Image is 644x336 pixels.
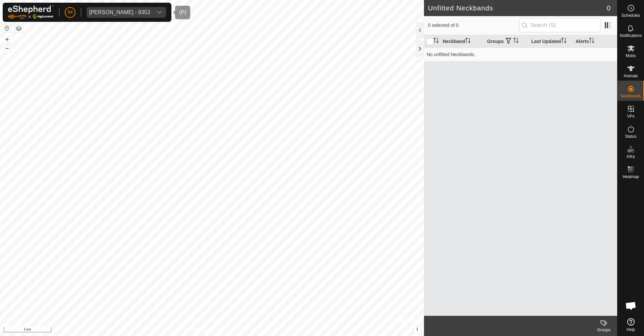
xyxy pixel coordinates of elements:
div: Chat abierto [621,296,641,316]
a: Contact Us [219,327,238,333]
img: Gallagher Logo [8,5,54,19]
span: 0 [607,3,610,13]
span: i [417,326,418,332]
h2: Unfitted Neckbands [428,4,607,12]
span: IM [67,9,73,16]
p-sorticon: Activate to sort [465,39,471,44]
span: 0 selected of 0 [428,22,519,29]
p-sorticon: Activate to sort [433,39,439,44]
span: Notifications [620,34,642,38]
span: Schedules [621,13,640,17]
p-sorticon: Activate to sort [561,39,567,44]
button: + [3,35,11,43]
span: Help [627,328,635,332]
input: Search (S) [519,18,600,32]
div: dropdown trigger [153,7,166,18]
p-sorticon: Activate to sort [589,39,594,44]
button: i [414,326,421,333]
th: Last Updated [529,35,573,48]
p-sorticon: Activate to sort [513,39,519,44]
span: Raquel Saenz Blanco - 9353 [87,7,153,18]
a: Help [618,316,644,334]
td: No unfitted Neckbands. [424,48,617,61]
button: Map Layers [15,25,23,33]
span: Animals [624,74,638,78]
th: Neckband [440,35,484,48]
span: Neckbands [621,94,641,98]
div: Groups [590,327,617,333]
button: Reset Map [3,24,11,32]
a: Privacy Policy [185,327,211,333]
div: [PERSON_NAME] - 9353 [89,10,150,15]
span: Infra [627,155,635,159]
span: Mobs [626,54,636,58]
span: Status [625,134,636,138]
span: VPs [627,114,634,118]
span: Heatmap [623,175,639,179]
th: Groups [484,35,529,48]
button: – [3,44,11,52]
th: Alerts [573,35,617,48]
